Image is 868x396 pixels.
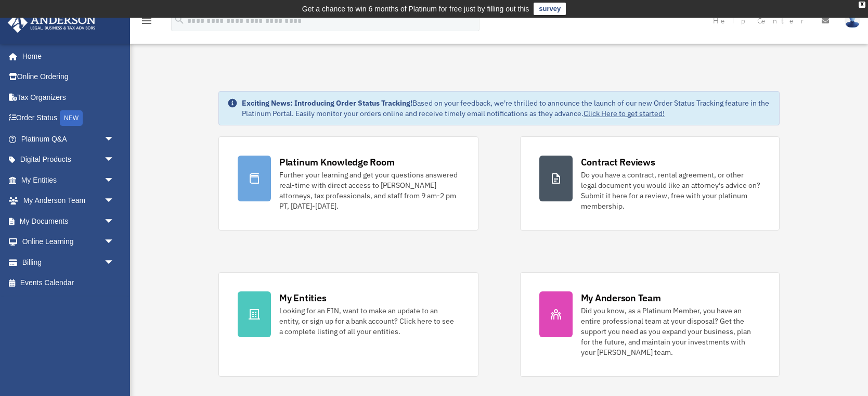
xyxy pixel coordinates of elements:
a: Tax Organizers [7,87,130,108]
a: Home [7,46,125,67]
span: arrow_drop_down [104,190,125,212]
a: Order StatusNEW [7,108,130,129]
div: Contract Reviews [581,156,655,169]
span: arrow_drop_down [104,149,125,171]
a: My Anderson Teamarrow_drop_down [7,190,130,211]
a: Online Ordering [7,67,130,87]
a: My Anderson Team Did you know, as a Platinum Member, you have an entire professional team at your... [520,272,780,377]
div: My Entities [279,291,326,304]
a: Digital Productsarrow_drop_down [7,149,130,170]
div: Further your learning and get your questions answered real-time with direct access to [PERSON_NAM... [279,170,459,211]
span: arrow_drop_down [104,129,125,150]
img: Anderson Advisors Platinum Portal [5,12,99,33]
i: menu [140,15,153,27]
a: Billingarrow_drop_down [7,252,130,273]
div: My Anderson Team [581,291,661,304]
a: Events Calendar [7,273,130,293]
div: Based on your feedback, we're thrilled to announce the launch of our new Order Status Tracking fe... [242,98,771,119]
a: My Entities Looking for an EIN, want to make an update to an entity, or sign up for a bank accoun... [218,272,478,377]
span: arrow_drop_down [104,170,125,191]
a: Online Learningarrow_drop_down [7,232,130,252]
div: Did you know, as a Platinum Member, you have an entire professional team at your disposal? Get th... [581,305,761,357]
span: arrow_drop_down [104,252,125,273]
a: Platinum Knowledge Room Further your learning and get your questions answered real-time with dire... [218,136,478,231]
a: My Entitiesarrow_drop_down [7,170,130,190]
a: Contract Reviews Do you have a contract, rental agreement, or other legal document you would like... [520,136,780,231]
span: arrow_drop_down [104,211,125,232]
a: My Documentsarrow_drop_down [7,211,130,232]
img: User Pic [845,13,860,28]
div: Looking for an EIN, want to make an update to an entity, or sign up for a bank account? Click her... [279,305,459,337]
div: Platinum Knowledge Room [279,156,395,169]
i: search [174,14,185,25]
a: Platinum Q&Aarrow_drop_down [7,129,130,149]
span: arrow_drop_down [104,232,125,253]
div: Do you have a contract, rental agreement, or other legal document you would like an attorney's ad... [581,170,761,211]
a: survey [534,3,566,15]
a: menu [140,18,153,27]
strong: Exciting News: Introducing Order Status Tracking! [242,98,412,108]
div: close [859,2,865,8]
div: Get a chance to win 6 months of Platinum for free just by filling out this [302,3,529,15]
a: Click Here to get started! [584,109,665,118]
div: NEW [60,110,83,126]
